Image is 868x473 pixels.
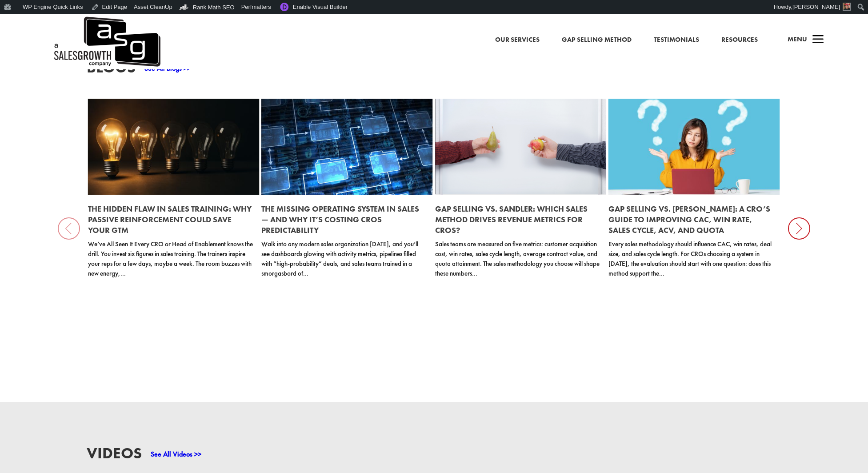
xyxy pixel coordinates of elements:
a: See All Videos >> [151,449,201,459]
a: Gap Selling vs. Sandler: Which Sales Method Drives Revenue Metrics for CROs? [435,204,588,235]
p: Sales teams are measured on five metrics: customer acquisition cost, win rates, sales cycle lengt... [435,239,601,278]
a: Gap Selling Method [562,34,632,46]
a: Gap Selling vs. [PERSON_NAME]: A CRO’s Guide to Improving CAC, Win Rate, Sales Cycle, ACV, and Quota [608,204,770,235]
span: [PERSON_NAME] [792,4,840,10]
a: See All Blogs >> [144,64,191,73]
a: The Hidden Flaw in Sales Training: Why Passive Reinforcement Could Save Your GTM [88,204,252,235]
a: The Missing Operating System in Sales — And Why It’s Costing CROs Predictability [261,204,419,235]
p: We’ve All Seen It Every CRO or Head of Enablement knows the drill. You invest six figures in sale... [88,239,254,278]
h3: Blogs [87,60,136,80]
a: Resources [721,34,758,46]
p: Walk into any modern sales organization [DATE], and you’ll see dashboards glowing with activity m... [261,239,428,278]
a: Our Services [495,34,540,46]
p: Every sales methodology should influence CAC, win rates, deal size, and sales cycle length. For C... [608,239,775,278]
span: a [809,31,827,49]
span: Rank Math SEO [193,4,235,11]
img: ASG Co. Logo [52,14,161,69]
a: A Sales Growth Company Logo [52,14,161,69]
a: Testimonials [654,34,699,46]
span: Menu [788,35,807,44]
h3: Videos [87,445,142,465]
